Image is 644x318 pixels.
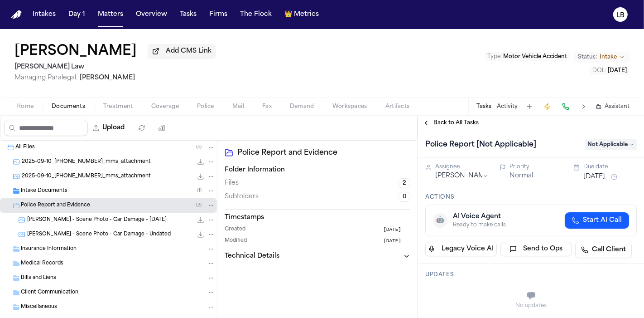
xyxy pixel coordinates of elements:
span: [PERSON_NAME] [80,74,135,81]
img: Finch Logo [11,10,22,19]
span: 2025-09-10_[PHONE_NUMBER]_mms_attachment [22,173,151,181]
span: Artifacts [385,103,410,110]
button: Day 1 [65,6,89,23]
span: Demand [290,103,314,110]
span: Miscellaneous [21,303,57,311]
span: Intake [600,54,617,61]
span: Files [225,179,239,188]
h1: Police Report [Not Applicable] [422,137,540,152]
button: Upload [88,120,130,136]
h3: Actions [425,194,637,201]
span: Start AI Call [583,216,622,225]
span: 🤖 [437,216,444,225]
button: Back to All Tasks [418,119,483,127]
button: Download 2025-09-10_678-748-1770_mms_attachment [196,172,205,181]
a: Call Client [575,242,632,258]
button: Create Immediate Task [541,100,554,113]
button: Tasks [476,103,491,110]
button: Activity [497,103,518,110]
span: Motor Vehicle Accident [503,54,567,59]
button: The Flock [236,6,275,23]
button: crownMetrics [281,6,322,23]
span: Police [197,103,214,110]
span: Assistant [605,103,630,110]
span: Intake Documents [21,187,67,195]
div: Ready to make calls [453,221,506,229]
span: 0 [399,192,410,202]
span: Workspaces [332,103,367,110]
span: Managing Paralegal: [14,74,78,81]
button: Intakes [29,6,59,23]
button: Matters [94,6,127,23]
span: Insurance Information [21,245,77,253]
span: [DATE] [383,237,401,245]
span: Subfolders [225,192,259,201]
button: Assistant [596,103,630,110]
div: Priority [509,163,563,171]
button: Normal [509,171,533,181]
h3: Updates [425,271,637,279]
h2: Police Report and Evidence [237,147,410,158]
button: Download 2025-09-10_678-748-1770_mms_attachment [196,157,205,166]
button: Edit DOL: 2025-08-25 [590,66,630,75]
button: Edit Type: Motor Vehicle Accident [485,52,570,61]
button: Download N. Williams - Scene Photo - Car Damage - Undated [196,230,205,239]
button: Download N. Williams - Scene Photo - Car Damage - 9.10.25 [196,215,205,225]
button: Overview [132,6,171,23]
button: Technical Details [225,252,410,261]
span: Documents [52,103,85,110]
span: All Files [15,144,35,152]
div: Assignee [435,163,489,171]
button: Send to Ops [500,242,572,256]
h3: Technical Details [225,252,279,261]
span: Add CMS Link [166,47,211,56]
span: [PERSON_NAME] - Scene Photo - Car Damage - Undated [27,231,171,239]
input: Search files [4,120,88,136]
h1: [PERSON_NAME] [14,44,137,60]
h3: Folder Information [225,166,410,175]
span: DOL : [592,68,606,73]
span: Modified [225,237,247,245]
span: Police Report and Evidence [21,202,90,210]
button: Start AI Call [565,212,629,229]
button: [DATE] [383,237,410,245]
button: Firms [206,6,231,23]
button: Tasks [176,6,200,23]
span: 2025-09-10_[PHONE_NUMBER]_mms_attachment [22,158,151,166]
span: Medical Records [21,260,63,268]
span: Client Communication [21,289,78,297]
span: ( 2 ) [196,203,202,208]
span: ( 1 ) [197,188,202,193]
div: No updates [425,302,637,309]
h3: Timestamps [225,213,410,222]
button: [DATE] [583,172,605,181]
h2: [PERSON_NAME] Law [14,62,216,73]
span: 2 [399,178,410,188]
span: Type : [487,54,502,59]
span: Status: [578,54,597,61]
span: [PERSON_NAME] - Scene Photo - Car Damage - [DATE] [27,216,167,224]
span: Created [225,226,245,234]
span: Bills and Liens [21,274,56,282]
button: Add CMS Link [148,44,216,59]
button: Add Task [523,100,536,113]
a: Home [11,10,22,19]
span: Back to All Tasks [433,119,479,127]
span: Mail [232,103,244,110]
span: [DATE] [608,68,627,73]
span: [DATE] [383,226,401,234]
span: Treatment [103,103,133,110]
span: Not Applicable [585,139,637,150]
button: Snooze task [609,171,620,182]
span: ( 5 ) [196,145,202,150]
button: Make a Call [559,100,572,113]
span: Fax [262,103,272,110]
